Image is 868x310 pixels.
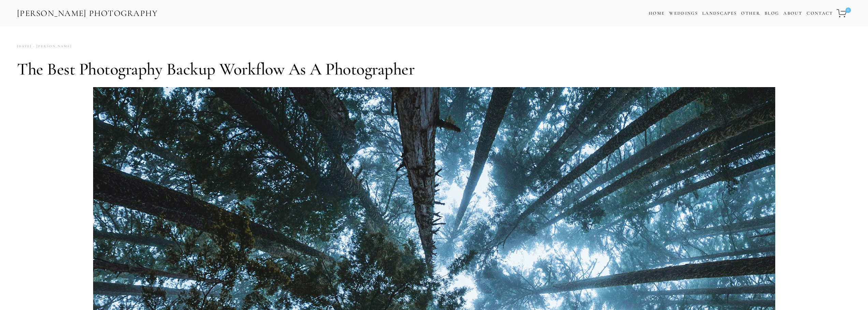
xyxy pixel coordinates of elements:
a: [PERSON_NAME] Photography [16,6,159,21]
time: [DATE] [17,42,32,51]
a: 0 items in cart [836,5,852,21]
span: 0 [845,7,851,13]
a: [PERSON_NAME] [32,42,72,51]
a: Home [649,9,665,18]
a: Landscapes [702,11,737,16]
a: Contact [807,9,833,18]
h1: The Best Photography Backup Workflow as a Photographer [17,59,851,79]
a: Blog [765,9,779,18]
a: Other [741,11,760,16]
a: Weddings [669,11,698,16]
a: About [783,9,802,18]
